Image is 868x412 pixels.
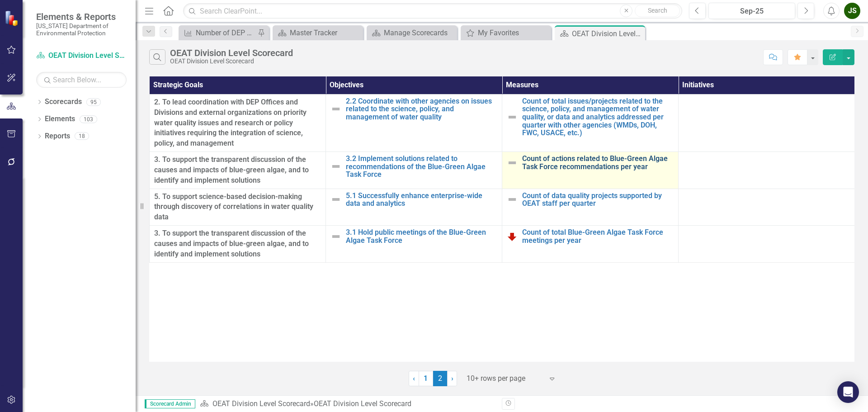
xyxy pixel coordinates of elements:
div: OEAT Division Level Scorecard [170,58,293,65]
td: Double-Click to Edit [150,226,326,263]
a: 3.2 Implement solutions related to recommendations of the Blue-Green Algae Task Force [346,155,497,179]
div: 103 [80,115,97,123]
td: Double-Click to Edit [150,152,326,189]
a: Count of data quality projects supported by OEAT staff per quarter [522,192,674,208]
span: Search [648,7,667,14]
button: JS [844,3,860,19]
td: Double-Click to Edit Right Click for Context Menu [502,189,679,226]
td: Double-Click to Edit Right Click for Context Menu [502,94,679,152]
div: Open Intercom Messenger [837,381,859,403]
button: Search [635,5,680,17]
span: 3. To support the transparent discussion of the causes and impacts of blue-green algae, and to id... [154,228,321,260]
a: Number of DEP staff-hours of data literacy training facilitated by OEAT per quarter [181,27,255,38]
div: 18 [75,133,89,140]
div: OEAT Division Level Scorecard [572,28,643,39]
td: Double-Click to Edit Right Click for Context Menu [502,226,679,263]
a: Count of actions related to Blue-Green Algae Task Force recommendations per year [522,155,674,170]
span: 2. To lead coordination with DEP Offices and Divisions and external organizations on priority wat... [154,97,321,149]
a: 2.2 Coordinate with other agencies on issues related to the science, policy, and management of wa... [346,97,497,121]
a: Count of total Blue-Green Algae Task Force meetings per year [522,228,674,244]
a: Count of total issues/projects related to the science, policy, and management of water quality, o... [522,97,674,137]
span: Scorecard Admin [145,399,195,408]
div: OEAT Division Level Scorecard [314,399,411,408]
span: 5. To support science-based decision-making through discovery of correlations in water quality data [154,192,321,223]
span: 3. To support the transparent discussion of the causes and impacts of blue-green algae, and to id... [154,155,321,186]
span: Elements & Reports [36,11,127,22]
td: Double-Click to Edit Right Click for Context Menu [326,189,502,226]
a: Scorecards [45,97,82,107]
div: 95 [86,98,101,106]
a: 5.1 Successfully enhance enterprise-wide data and analytics [346,192,497,208]
button: Sep-25 [708,3,795,19]
img: Below Plan [507,231,518,242]
div: My Favorites [478,27,549,38]
a: Master Tracker [275,27,361,38]
div: Master Tracker [290,27,361,38]
div: » [200,399,495,409]
div: OEAT Division Level Scorecard [170,48,293,58]
td: Double-Click to Edit Right Click for Context Menu [326,226,502,263]
td: Double-Click to Edit Right Click for Context Menu [326,94,502,152]
small: [US_STATE] Department of Environmental Protection [36,22,127,37]
a: Manage Scorecards [369,27,455,38]
img: ClearPoint Strategy [4,9,21,27]
a: My Favorites [463,27,549,38]
div: Sep-25 [712,6,792,17]
img: Not Defined [507,157,518,168]
td: Double-Click to Edit [150,189,326,226]
a: 1 [419,371,433,386]
td: Double-Click to Edit Right Click for Context Menu [326,152,502,189]
input: Search Below... [36,72,127,88]
img: Not Defined [330,104,341,114]
a: 3.1 Hold public meetings of the Blue-Green Algae Task Force [346,228,497,244]
a: OEAT Division Level Scorecard [36,51,127,61]
div: Number of DEP staff-hours of data literacy training facilitated by OEAT per quarter [196,27,255,38]
a: Elements [45,114,75,124]
span: › [451,374,453,383]
img: Not Defined [330,231,341,242]
input: Search ClearPoint... [183,3,682,19]
img: Not Defined [330,161,341,172]
td: Double-Click to Edit [150,94,326,152]
img: Not Defined [507,194,518,205]
a: Reports [45,131,70,142]
span: 2 [433,371,448,386]
td: Double-Click to Edit Right Click for Context Menu [502,152,679,189]
img: Not Defined [330,194,341,205]
span: ‹ [413,374,415,383]
a: OEAT Division Level Scorecard [212,399,310,408]
div: Manage Scorecards [384,27,455,38]
img: Not Defined [507,112,518,123]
